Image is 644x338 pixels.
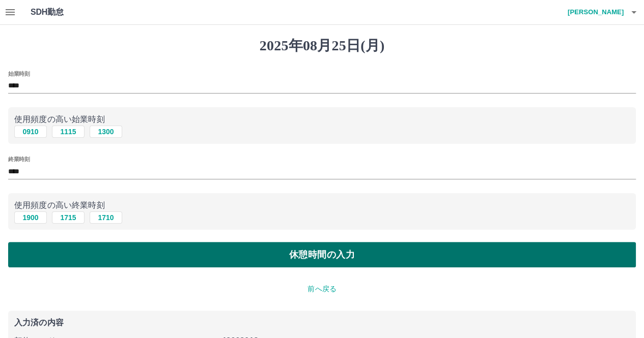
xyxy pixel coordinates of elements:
h1: 2025年08月25日(月) [8,37,636,54]
button: 1900 [14,211,47,224]
p: 使用頻度の高い終業時刻 [14,199,630,211]
button: 休憩時間の入力 [8,242,636,267]
label: 終業時刻 [8,156,30,163]
button: 1715 [52,211,85,224]
p: 入力済の内容 [14,319,630,327]
p: 使用頻度の高い始業時刻 [14,113,630,126]
button: 1710 [90,211,122,224]
label: 始業時刻 [8,70,30,77]
button: 1115 [52,126,85,138]
button: 0910 [14,126,47,138]
p: 前へ戻る [8,284,636,294]
button: 1300 [90,126,122,138]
